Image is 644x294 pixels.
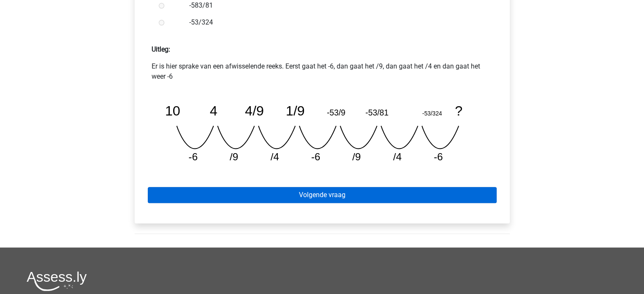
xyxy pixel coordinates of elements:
[456,103,463,118] tspan: ?
[353,151,361,162] tspan: /9
[148,187,497,203] a: Volgende vraag
[423,110,442,117] tspan: -53/324
[152,61,493,82] p: Er is hier sprake van een afwisselende reeks. Eerst gaat het -6, dan gaat het /9, dan gaat het /4...
[271,151,279,162] tspan: /4
[393,151,402,162] tspan: /4
[229,151,238,162] tspan: /9
[189,0,482,11] label: -583/81
[188,151,198,162] tspan: -6
[189,17,482,27] label: -53/324
[327,108,345,117] tspan: -53/9
[152,45,170,53] strong: Uitleg:
[245,103,264,118] tspan: 4/9
[27,271,87,291] img: Assessly logo
[366,108,389,117] tspan: -53/81
[434,151,443,162] tspan: -6
[165,103,180,118] tspan: 10
[311,151,321,162] tspan: -6
[210,103,217,118] tspan: 4
[286,103,305,118] tspan: 1/9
